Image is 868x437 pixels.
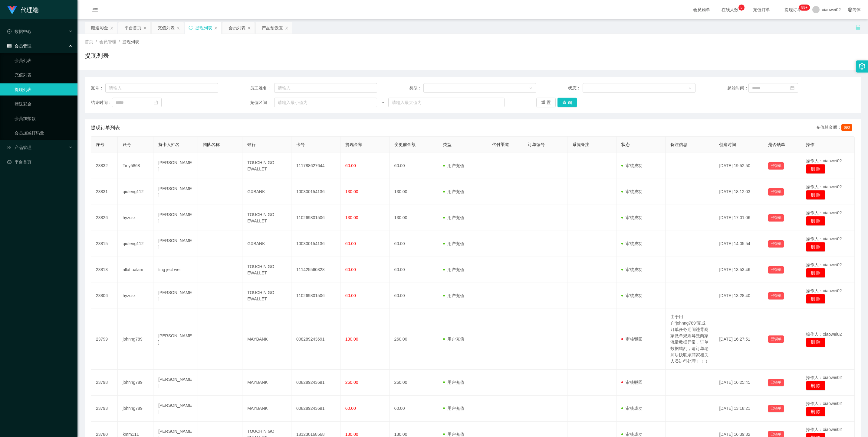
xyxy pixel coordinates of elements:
[621,267,643,272] span: 审核成功
[855,24,861,30] i: 图标: unlock
[91,283,118,309] td: 23806
[859,63,865,70] i: 图标: setting
[262,22,283,34] div: 产品预设置
[806,288,842,293] span: 操作人：xiaowei02
[229,22,245,34] div: 会员列表
[345,267,356,272] span: 60.00
[85,39,93,44] span: 首页
[390,309,439,370] td: 260.00
[714,309,763,370] td: [DATE] 16:27:51
[291,179,340,205] td: 100300154136
[153,257,198,283] td: ting ject wei
[443,241,464,246] span: 用户充值
[806,338,825,347] button: 删 除
[124,22,141,34] div: 平台首页
[274,98,377,107] input: 请输入最小值为
[176,26,180,30] i: 图标: close
[390,231,439,257] td: 60.00
[119,39,120,44] span: /
[492,142,509,147] span: 代付渠道
[714,257,763,283] td: [DATE] 13:53:46
[714,153,763,179] td: [DATE] 19:52:50
[568,85,583,91] span: 状态：
[91,85,105,91] span: 账号：
[247,26,251,30] i: 图标: close
[806,210,842,215] span: 操作人：xiaowei02
[242,257,291,283] td: TOUCH N GO EWALLET
[91,22,108,34] div: 赠送彩金
[740,5,742,11] p: 5
[118,257,153,283] td: allahualam
[274,83,377,93] input: 请输入
[105,83,218,93] input: 请输入
[409,85,424,91] span: 类型：
[714,283,763,309] td: [DATE] 13:28:40
[806,332,842,337] span: 操作人：xiaowei02
[841,124,852,131] span: 690
[153,283,198,309] td: [PERSON_NAME]
[91,179,118,205] td: 23831
[91,205,118,231] td: 23826
[291,309,340,370] td: 008289243691
[806,268,825,278] button: 删 除
[806,375,842,380] span: 操作人：xiaowei02
[806,294,825,304] button: 删 除
[621,163,643,168] span: 审核成功
[768,379,784,386] button: 已锁单
[719,142,736,147] span: 创建时间
[790,86,794,90] i: 图标: calendar
[806,190,825,200] button: 删 除
[96,142,104,147] span: 序号
[666,309,715,370] td: 由于用户“johnng789”完成订单任务期间违背商家做单规则导致商家流量数据异常，订单数据错乱，请订单老师尽快联系商家相关人员进行处理！！！
[85,51,109,60] h1: 提现列表
[718,8,741,12] span: 在线人数
[153,179,198,205] td: [PERSON_NAME]
[572,142,589,147] span: 系统备注
[345,380,358,385] span: 260.00
[291,205,340,231] td: 110269801506
[214,26,218,30] i: 图标: close
[738,5,745,11] sup: 5
[345,406,356,411] span: 60.00
[621,241,643,246] span: 审核成功
[85,0,105,20] i: 图标: menu-fold
[242,179,291,205] td: GXBANK
[291,370,340,396] td: 008289243691
[7,44,31,48] span: 会员管理
[848,8,852,12] i: 图标: global
[443,337,464,342] span: 用户充值
[714,396,763,422] td: [DATE] 13:18:21
[122,39,139,44] span: 提现列表
[153,153,198,179] td: [PERSON_NAME]
[536,98,556,107] button: 重 置
[291,283,340,309] td: 110269801506
[768,188,784,196] button: 已锁单
[7,29,12,34] i: 图标: check-circle-o
[443,380,464,385] span: 用户充值
[242,396,291,422] td: MAYBANK
[345,293,356,298] span: 60.00
[285,26,288,30] i: 图标: close
[750,8,773,12] span: 充值订单
[768,405,784,412] button: 已锁单
[15,127,73,139] a: 会员加减打码量
[557,98,577,107] button: 查 询
[529,86,533,90] i: 图标: down
[806,236,842,241] span: 操作人：xiaowei02
[15,69,73,81] a: 充值列表
[806,184,842,189] span: 操作人：xiaowei02
[806,262,842,267] span: 操作人：xiaowei02
[390,396,439,422] td: 60.00
[390,205,439,231] td: 130.00
[118,309,153,370] td: johnng789
[621,406,643,411] span: 审核成功
[296,142,305,147] span: 卡号
[768,240,784,248] button: 已锁单
[118,396,153,422] td: johnng789
[621,432,643,437] span: 审核成功
[203,142,220,147] span: 团队名称
[390,257,439,283] td: 60.00
[714,231,763,257] td: [DATE] 14:05:54
[15,54,73,66] a: 会员列表
[7,44,12,48] i: 图标: table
